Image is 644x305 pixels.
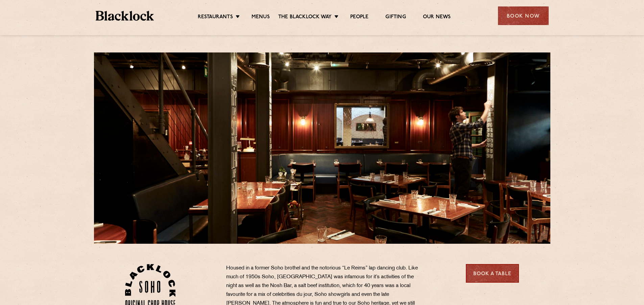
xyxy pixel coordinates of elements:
a: Restaurants [198,14,233,21]
img: BL_Textured_Logo-footer-cropped.svg [96,11,154,21]
a: Menus [252,14,270,21]
a: Gifting [385,14,406,21]
a: Book a Table [466,264,519,283]
a: Our News [423,14,451,21]
a: The Blacklock Way [278,14,332,21]
a: People [350,14,368,21]
div: Book Now [498,6,549,25]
